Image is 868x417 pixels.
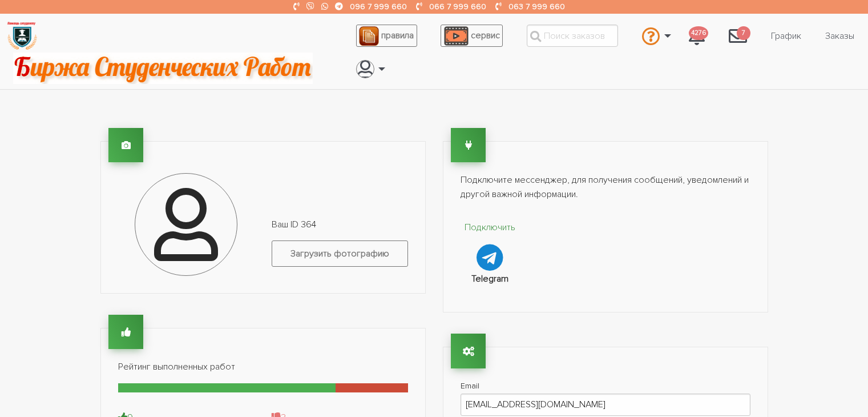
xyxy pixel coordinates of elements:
label: Email [461,379,750,393]
p: Рейтинг выполненных работ [118,360,408,375]
label: Загрузить фотографию [272,240,408,266]
span: 7 [737,26,750,41]
img: motto-2ce64da2796df845c65ce8f9480b9c9d679903764b3ca6da4b6de107518df0fe.gif [13,53,313,84]
div: Ваш ID 364 [263,218,417,275]
img: agreement_icon-feca34a61ba7f3d1581b08bc946b2ec1ccb426f67415f344566775c155b7f62c.png [359,26,378,46]
a: 7 [720,21,756,51]
img: play_icon-49f7f135c9dc9a03216cfdbccbe1e3994649169d890fb554cedf0eac35a01ba8.png [444,26,468,46]
a: 063 7 999 660 [508,2,565,11]
p: Подключите мессенджер, для получения сообщений, уведомлений и другой важной информации. [461,173,750,202]
input: Поиск заказов [527,25,618,47]
span: 4276 [689,26,708,41]
a: Заказы [816,25,863,47]
span: сервис [471,30,500,41]
a: сервис [441,25,503,47]
a: 4276 [680,21,714,51]
a: Подключить [461,220,520,271]
p: Подключить [461,220,520,235]
span: правила [381,30,414,41]
img: logo-135dea9cf721667cc4ddb0c1795e3ba8b7f362e3d0c04e2cc90b931989920324.png [6,20,38,51]
a: График [762,25,810,47]
a: правила [356,25,417,47]
a: 096 7 999 660 [350,2,407,11]
strong: Telegram [471,273,508,284]
a: 066 7 999 660 [429,2,486,11]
